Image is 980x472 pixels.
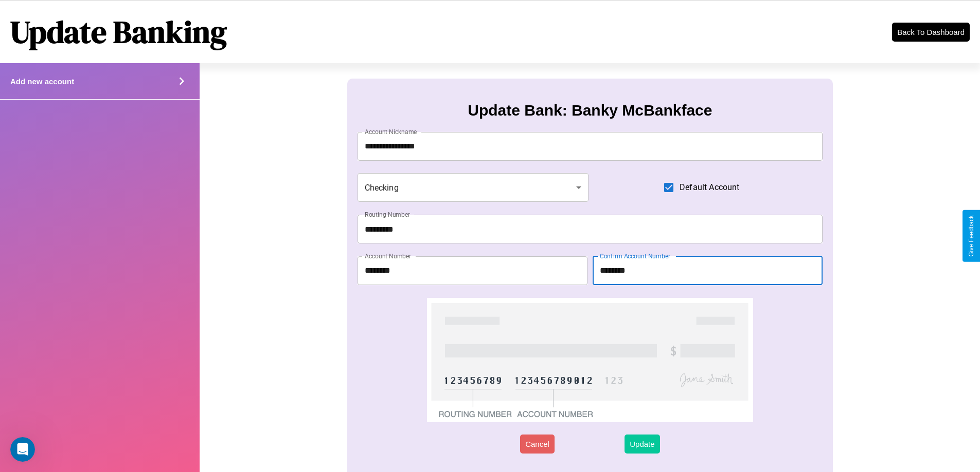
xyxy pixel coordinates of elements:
h3: Update Bank: Banky McBankface [468,102,712,119]
label: Account Number [365,252,411,260]
label: Routing Number [365,210,410,219]
div: Checking [358,173,589,202]
h4: Add new account [10,77,74,86]
button: Back To Dashboard [892,23,970,42]
h1: Update Banking [10,11,227,53]
span: Default Account [680,181,739,194]
div: Give Feedback [968,215,975,257]
label: Account Nickname [365,127,417,136]
button: Cancel [520,435,555,454]
img: check [427,298,753,422]
iframe: Intercom live chat [10,437,35,462]
button: Update [625,435,660,454]
label: Confirm Account Number [600,252,670,260]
